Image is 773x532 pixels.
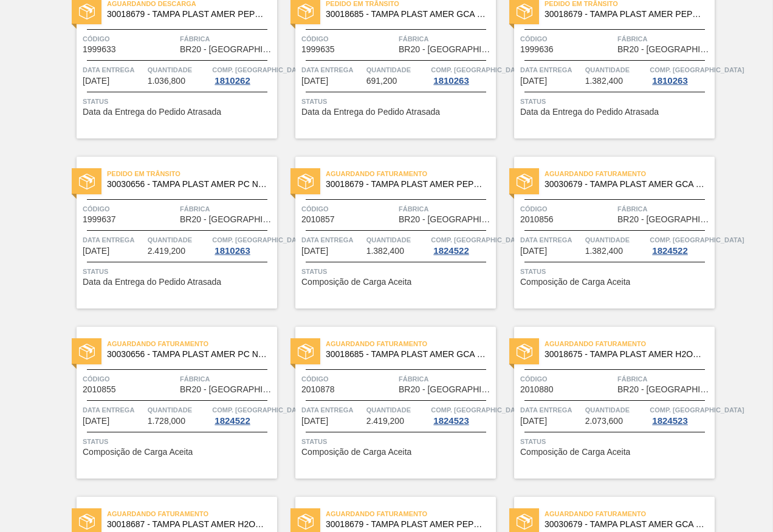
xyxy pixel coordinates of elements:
span: Fábrica [399,373,493,385]
span: Aguardando Faturamento [326,338,496,350]
span: Quantidade [148,404,210,416]
span: Composição de Carga Aceita [301,278,411,287]
span: 30018679 - TAMPA PLAST AMER PEPSI ZERO S/LINER [326,180,486,189]
span: 30018685 - TAMPA PLAST AMER GCA S/LINER [326,350,486,359]
span: 30018675 - TAMPA PLAST AMER H2OH LIMONETO S/LINER [545,350,705,359]
span: Comp. Carga [431,234,525,246]
div: 1824522 [650,246,690,256]
span: Composição de Carga Aceita [520,278,630,287]
span: 2010855 [83,385,116,394]
span: 30030656 - TAMPA PLAST AMER PC NIV24 [107,350,267,359]
a: Comp. [GEOGRAPHIC_DATA]1810263 [431,64,493,86]
span: 13/08/2025 [83,77,109,86]
span: Aguardando Faturamento [326,508,496,520]
span: Código [83,203,177,215]
span: Aguardando Faturamento [545,508,715,520]
a: Comp. [GEOGRAPHIC_DATA]1824522 [650,234,712,256]
img: status [298,344,314,360]
span: BR20 - Sapucaia [180,45,274,54]
span: Aguardando Faturamento [545,338,715,350]
span: 2010857 [301,215,335,224]
a: Comp. [GEOGRAPHIC_DATA]1824522 [431,234,493,256]
img: status [517,4,532,19]
span: 16/09/2025 [301,417,328,426]
span: 03/09/2025 [83,417,109,426]
img: status [517,174,532,189]
div: 1824522 [212,416,252,426]
span: Status [520,95,712,107]
a: Comp. [GEOGRAPHIC_DATA]1810263 [212,234,274,256]
div: 1810263 [431,76,471,86]
span: Composição de Carga Aceita [301,448,411,457]
span: Quantidade [585,234,647,246]
a: statusPedido em Trânsito30030656 - TAMPA PLAST AMER PC NIV24Código1999637FábricaBR20 - [GEOGRAPHI... [58,157,277,309]
span: Pedido em Trânsito [107,168,277,180]
span: 1999636 [520,45,554,54]
a: statusAguardando Faturamento30018685 - TAMPA PLAST AMER GCA S/LINERCódigo2010878FábricaBR20 - [GE... [277,327,496,479]
span: Código [520,203,614,215]
span: BR20 - Sapucaia [180,385,274,394]
span: 1999633 [83,45,116,54]
span: Código [301,33,396,45]
div: 1810262 [212,76,252,86]
span: BR20 - Sapucaia [617,385,712,394]
span: Fábrica [399,33,493,45]
span: 28/08/2025 [83,247,109,256]
span: 2.419,200 [366,417,404,426]
span: 2.419,200 [148,247,185,256]
span: Fábrica [399,203,493,215]
span: Data entrega [520,404,582,416]
span: Código [83,33,177,45]
span: Data entrega [301,404,363,416]
div: 1824523 [650,416,690,426]
span: 30018679 - TAMPA PLAST AMER PEPSI ZERO S/LINER [545,10,705,19]
img: status [79,514,95,530]
a: Comp. [GEOGRAPHIC_DATA]1824522 [212,404,274,426]
span: Data da Entrega do Pedido Atrasada [520,107,659,117]
span: 1.036,800 [148,77,185,86]
span: Comp. Carga [650,64,744,76]
span: 1.382,400 [585,247,623,256]
img: status [79,174,95,189]
span: Quantidade [366,64,428,76]
span: Status [83,265,274,278]
img: status [79,4,95,19]
span: 1.382,400 [585,77,623,86]
span: Status [83,435,274,448]
span: 1.728,000 [148,417,185,426]
span: 2010856 [520,215,554,224]
span: Fábrica [617,33,712,45]
span: 30030656 - TAMPA PLAST AMER PC NIV24 [107,180,267,189]
span: Fábrica [180,203,274,215]
span: 1999637 [83,215,116,224]
img: status [79,344,95,360]
span: Comp. Carga [650,404,744,416]
span: Comp. Carga [431,64,525,76]
span: 30018679 - TAMPA PLAST AMER PEPSI ZERO S/LINER [326,520,486,529]
a: statusAguardando Faturamento30018679 - TAMPA PLAST AMER PEPSI ZERO S/LINERCódigo2010857FábricaBR2... [277,157,496,309]
span: 691,200 [366,77,397,86]
span: BR20 - Sapucaia [399,385,493,394]
span: Data entrega [83,404,145,416]
img: status [298,174,314,189]
span: Código [520,33,614,45]
a: statusAguardando Faturamento30030679 - TAMPA PLAST AMER GCA ZERO NIV24Código2010856FábricaBR20 - ... [496,157,715,309]
span: Data da Entrega do Pedido Atrasada [83,107,221,117]
a: statusAguardando Faturamento30030656 - TAMPA PLAST AMER PC NIV24Código2010855FábricaBR20 - [GEOGR... [58,327,277,479]
a: Comp. [GEOGRAPHIC_DATA]1810263 [650,64,712,86]
span: 1999635 [301,45,335,54]
span: 28/08/2025 [520,77,547,86]
span: Comp. Carga [212,64,306,76]
span: 2010878 [301,385,335,394]
span: 30030679 - TAMPA PLAST AMER GCA ZERO NIV24 [545,520,705,529]
span: BR20 - Sapucaia [399,215,493,224]
span: Status [301,95,493,107]
span: Data entrega [520,64,582,76]
span: Quantidade [366,404,428,416]
span: Data entrega [301,234,363,246]
span: 30018679 - TAMPA PLAST AMER PEPSI ZERO S/LINER [107,10,267,19]
span: 30030679 - TAMPA PLAST AMER GCA ZERO NIV24 [545,180,705,189]
span: Data entrega [520,234,582,246]
span: BR20 - Sapucaia [399,45,493,54]
span: Status [83,95,274,107]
